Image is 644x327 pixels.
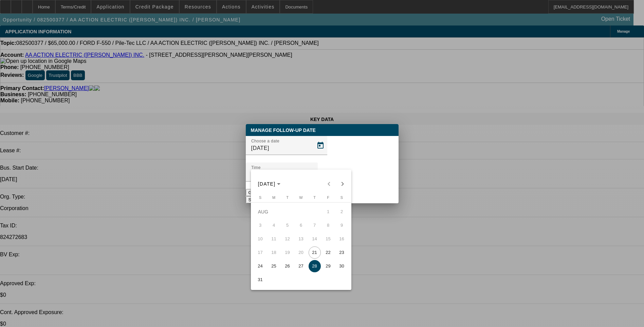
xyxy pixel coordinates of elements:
[281,260,294,272] span: 26
[295,260,307,272] span: 27
[309,260,321,272] span: 28
[267,259,281,273] button: August 25, 2025
[254,233,266,245] span: 10
[308,232,321,246] button: August 14, 2025
[335,232,349,246] button: August 16, 2025
[322,246,334,259] span: 22
[335,246,349,259] button: August 23, 2025
[267,219,281,232] button: August 4, 2025
[299,195,302,200] span: W
[336,219,348,231] span: 9
[254,273,267,287] button: August 31, 2025
[268,233,280,245] span: 11
[281,233,294,245] span: 12
[321,246,335,259] button: August 22, 2025
[254,274,266,286] span: 31
[322,206,334,218] span: 1
[294,259,308,273] button: August 27, 2025
[309,233,321,245] span: 14
[294,246,308,259] button: August 20, 2025
[295,219,307,231] span: 6
[335,259,349,273] button: August 30, 2025
[308,219,321,232] button: August 7, 2025
[281,246,294,259] span: 19
[254,232,267,246] button: August 10, 2025
[335,219,349,232] button: August 9, 2025
[258,181,276,187] span: [DATE]
[281,219,294,231] span: 5
[335,205,349,219] button: August 2, 2025
[254,246,267,259] button: August 17, 2025
[294,219,308,232] button: August 6, 2025
[341,195,343,200] span: S
[268,260,280,272] span: 25
[294,232,308,246] button: August 13, 2025
[272,195,275,200] span: M
[336,177,349,191] button: Next month
[281,259,294,273] button: August 26, 2025
[322,260,334,272] span: 29
[313,195,316,200] span: T
[268,246,280,259] span: 18
[321,205,335,219] button: August 1, 2025
[336,260,348,272] span: 30
[254,260,266,272] span: 24
[255,178,283,190] button: Choose month and year
[254,219,267,232] button: August 3, 2025
[309,246,321,259] span: 21
[268,219,280,231] span: 4
[321,219,335,232] button: August 8, 2025
[336,206,348,218] span: 2
[281,232,294,246] button: August 12, 2025
[254,205,321,219] td: AUG
[295,246,307,259] span: 20
[327,195,329,200] span: F
[321,232,335,246] button: August 15, 2025
[286,195,289,200] span: T
[259,195,261,200] span: S
[308,246,321,259] button: August 21, 2025
[308,259,321,273] button: August 28, 2025
[281,246,294,259] button: August 19, 2025
[254,259,267,273] button: August 24, 2025
[336,246,348,259] span: 23
[322,233,334,245] span: 15
[309,219,321,231] span: 7
[336,233,348,245] span: 16
[295,233,307,245] span: 13
[267,246,281,259] button: August 18, 2025
[254,246,266,259] span: 17
[322,219,334,231] span: 8
[267,232,281,246] button: August 11, 2025
[254,219,266,231] span: 3
[281,219,294,232] button: August 5, 2025
[321,259,335,273] button: August 29, 2025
